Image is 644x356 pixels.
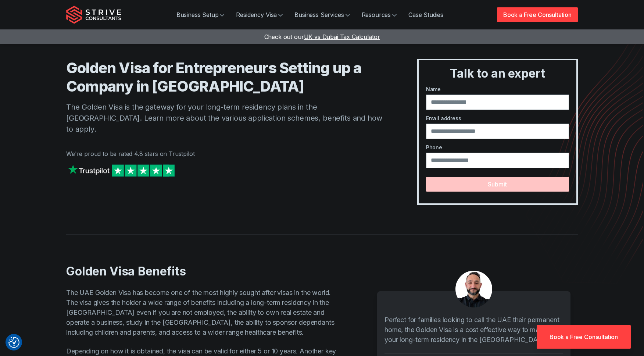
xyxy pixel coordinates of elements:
h1: Golden Visa for Entrepreneurs Setting up a Company in [GEOGRAPHIC_DATA] [66,59,388,96]
p: The Golden Visa is the gateway for your long-term residency plans in the [GEOGRAPHIC_DATA]. Learn... [66,102,388,135]
button: Submit [426,177,569,192]
button: Consent Preferences [8,337,19,348]
label: Phone [426,143,569,151]
p: The UAE Golden Visa has become one of the most highly sought after visas in the world. The visa g... [66,288,337,337]
a: Check out ourUK vs Dubai Tax Calculator [264,33,380,40]
a: Business Setup [171,7,230,22]
a: Business Services [289,7,355,22]
span: UK vs Dubai Tax Calculator [304,33,380,40]
h2: Golden Visa Benefits [66,264,337,279]
a: Book a Free Consultation [497,7,578,22]
a: Resources [356,7,403,22]
img: Revisit consent button [8,337,19,348]
img: Strive Consultants [66,6,121,24]
a: Book a Free Consultation [537,325,631,349]
a: Residency Visa [230,7,289,22]
label: Email address [426,114,569,122]
img: Strive on Trustpilot [66,163,176,178]
a: Case Studies [402,7,449,22]
h3: Talk to an expert [422,66,573,81]
p: Perfect for families looking to call the UAE their permanent home, the Golden Visa is a cost effe... [384,315,563,345]
label: Name [426,85,569,93]
p: We're proud to be rated 4.8 stars on Trustpilot [66,149,388,158]
img: aDXDSydWJ-7kSlbU_Untitleddesign-75-.png [455,271,492,307]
